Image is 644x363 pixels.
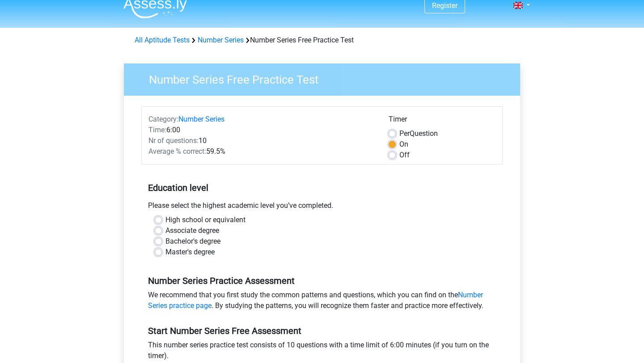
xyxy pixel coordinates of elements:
label: Off [399,150,410,160]
h5: Start Number Series Free Assessment [148,325,496,336]
div: Timer [389,114,496,128]
span: Time: [148,126,166,134]
h5: Number Series Practice Assessment [148,275,496,286]
div: Please select the highest academic level you’ve completed. [141,200,503,215]
label: On [399,139,408,150]
label: Associate degree [165,225,219,236]
label: Master's degree [165,247,215,257]
label: High school or equivalent [165,215,246,225]
span: Per [399,129,410,138]
label: Question [399,128,438,139]
div: 6:00 [142,125,382,135]
h3: Number Series Free Practice Test [138,69,513,87]
div: Number Series Free Practice Test [131,35,513,46]
a: All Aptitude Tests [135,36,190,44]
span: Category: [148,115,178,123]
a: Register [432,1,458,10]
h5: Education level [148,179,496,197]
div: 59.5% [142,146,382,157]
label: Bachelor's degree [165,236,220,247]
span: Average % correct: [148,147,206,156]
div: 10 [142,135,382,146]
span: Nr of questions: [148,136,199,145]
a: Number Series [198,36,244,44]
div: We recommend that you first study the common patterns and questions, which you can find on the . ... [141,290,503,315]
a: Number Series [178,115,225,123]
